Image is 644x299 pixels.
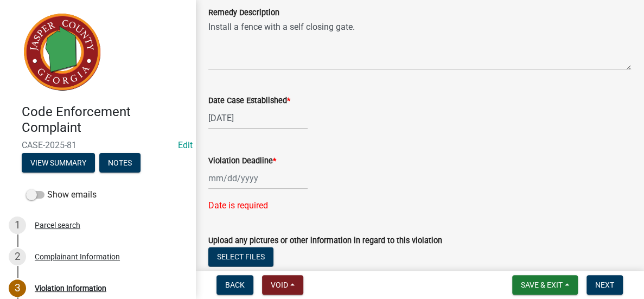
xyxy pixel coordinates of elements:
[208,237,442,245] label: Upload any pictures or other information in regard to this violation
[22,11,103,93] img: Jasper County, Georgia
[208,199,631,212] div: Date is required
[22,104,187,136] h4: Code Enforcement Complaint
[208,9,279,17] label: Remedy Description
[208,157,276,165] label: Violation Deadline
[22,140,174,150] span: CASE-2025-81
[22,153,95,173] button: View Summary
[22,159,95,168] wm-modal-confirm: Summary
[262,275,303,295] button: Void
[9,279,26,297] div: 3
[26,188,97,201] label: Show emails
[208,107,308,129] input: mm/dd/yyyy
[521,281,563,289] span: Save & Exit
[208,167,308,189] input: mm/dd/yyyy
[216,275,253,295] button: Back
[35,253,120,260] div: Complainant Information
[9,217,26,234] div: 1
[9,248,26,265] div: 2
[35,221,80,229] div: Parcel search
[35,284,106,292] div: Violation Information
[178,140,193,150] a: Edit
[208,247,273,266] button: Select files
[225,281,245,289] span: Back
[99,159,141,168] wm-modal-confirm: Notes
[595,281,614,289] span: Next
[178,140,193,150] wm-modal-confirm: Edit Application Number
[208,97,290,105] label: Date Case Established
[99,153,141,173] button: Notes
[586,275,623,295] button: Next
[271,281,288,289] span: Void
[512,275,578,295] button: Save & Exit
